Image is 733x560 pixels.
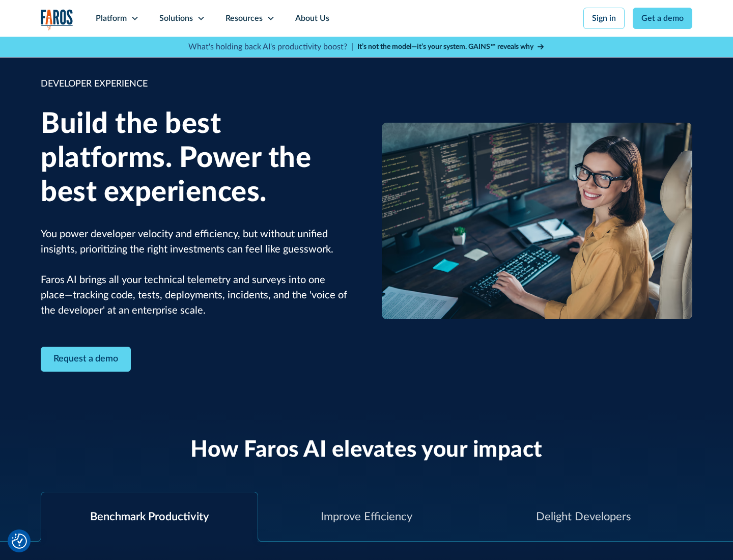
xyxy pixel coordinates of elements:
[96,12,127,24] div: Platform
[321,509,412,525] div: Improve Efficiency
[12,534,27,549] button: Cookie Settings
[357,43,533,50] strong: It’s not the model—it’s your system. GAINS™ reveals why
[190,437,543,464] h2: How Faros AI elevates your impact
[159,12,193,24] div: Solutions
[188,41,353,53] p: What's holding back AI's productivity boost? |
[41,347,131,372] a: Contact Modal
[41,77,351,91] div: DEVELOPER EXPERIENCE
[583,8,625,29] a: Sign in
[41,227,351,318] p: You power developer velocity and efficiency, but without unified insights, prioritizing the right...
[536,509,631,525] div: Delight Developers
[12,534,27,549] img: Revisit consent button
[41,9,73,30] a: home
[41,9,73,30] img: Logo of the analytics and reporting company Faros.
[41,107,351,210] h1: Build the best platforms. Power the best experiences.
[633,8,692,29] a: Get a demo
[90,509,209,525] div: Benchmark Productivity
[357,42,545,52] a: It’s not the model—it’s your system. GAINS™ reveals why
[225,12,263,24] div: Resources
